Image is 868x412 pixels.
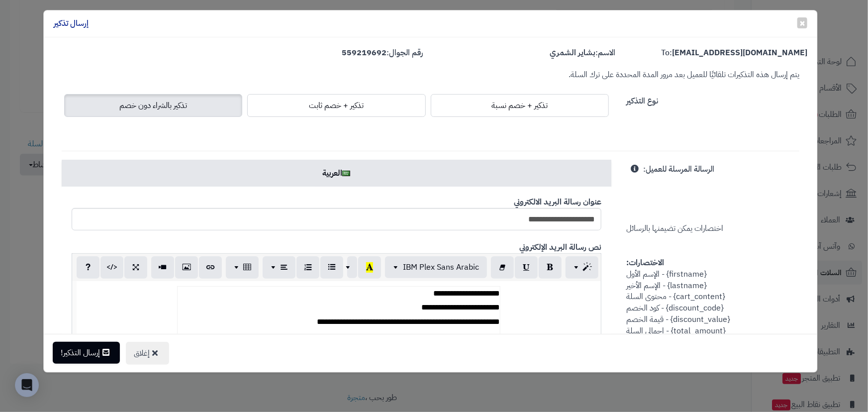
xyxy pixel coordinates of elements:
span: تذكير + خصم ثابت [309,100,364,111]
label: To: [661,47,807,59]
span: تذكير بالشراء دون خصم [119,100,187,111]
button: إغلاق [126,342,169,365]
span: اختصارات يمكن تضيمنها بالرسائل {firstname} - الإسم الأول {lastname} - الإسم الأخير {cart_content}... [626,163,735,371]
b: نص رسالة البريد الإلكتروني [519,241,601,253]
label: رقم الجوال: [342,47,423,59]
strong: بشاير الشمري [550,47,595,59]
a: العربية [62,160,611,187]
span: IBM Plex Sans Arabic [403,261,479,273]
label: نوع التذكير [626,92,658,107]
div: Open Intercom Messenger [15,373,39,397]
strong: الاختصارات: [626,257,664,269]
img: ar.png [342,171,350,176]
strong: 559219692 [342,47,387,59]
span: × [799,15,805,30]
label: الرسالة المرسلة للعميل: [643,160,714,175]
h4: إرسال تذكير [54,18,89,29]
small: يتم إرسال هذه التذكيرات تلقائيًا للعميل بعد مرور المدة المحددة على ترك السلة. [569,69,799,81]
span: تذكير + خصم نسبة [491,100,548,111]
strong: [EMAIL_ADDRESS][DOMAIN_NAME] [672,47,807,59]
button: إرسال التذكير! [53,342,120,364]
label: الاسم: [550,47,615,59]
b: عنوان رسالة البريد الالكتروني [514,196,601,208]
